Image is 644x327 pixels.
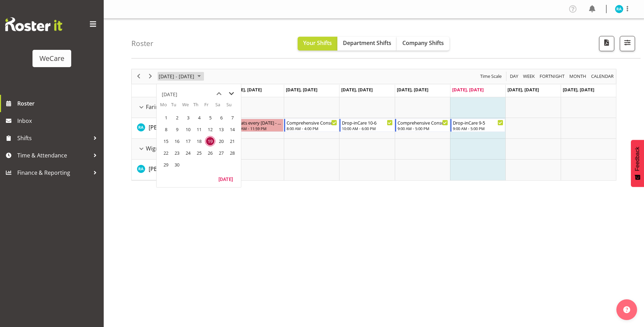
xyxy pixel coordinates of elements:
[214,174,237,184] button: Today
[453,126,503,131] div: 9:00 AM - 5:00 PM
[227,124,237,135] span: Sunday, September 14, 2025
[172,124,182,135] span: Tuesday, September 9, 2025
[231,119,282,126] div: Repeats every [DATE] - [PERSON_NAME]
[17,167,90,178] span: Finance & Reporting
[569,72,587,81] span: Month
[522,72,536,81] button: Timeline Week
[158,72,204,81] button: September 2025
[149,165,192,173] a: [PERSON_NAME]
[227,136,237,146] span: Sunday, September 21, 2025
[398,119,448,126] div: Comprehensive Consult 9-5
[479,72,502,81] span: Time Scale
[509,72,519,81] span: Day
[205,124,215,135] span: Friday, September 12, 2025
[204,101,215,112] th: Fr
[228,97,616,180] table: Timeline Week of September 19, 2025
[339,119,394,132] div: Rachna Anderson"s event - Drop-inCare 10-6 Begin From Wednesday, September 17, 2025 at 10:00:00 A...
[227,148,237,158] span: Sunday, September 28, 2025
[342,126,392,131] div: 10:00 AM - 6:00 PM
[161,112,171,123] span: Monday, September 1, 2025
[286,87,317,93] span: [DATE], [DATE]
[161,160,171,170] span: Monday, September 29, 2025
[194,136,204,146] span: Thursday, September 18, 2025
[479,72,503,81] button: Time Scale
[452,87,484,93] span: [DATE], [DATE]
[216,136,226,146] span: Saturday, September 20, 2025
[172,148,182,158] span: Tuesday, September 23, 2025
[397,37,449,51] button: Company Shifts
[230,87,262,93] span: [DATE], [DATE]
[216,148,226,158] span: Saturday, September 27, 2025
[161,148,171,158] span: Monday, September 22, 2025
[205,148,215,158] span: Friday, September 26, 2025
[183,124,193,135] span: Wednesday, September 10, 2025
[131,69,616,181] div: Timeline Week of September 19, 2025
[183,136,193,146] span: Wednesday, September 17, 2025
[341,87,373,93] span: [DATE], [DATE]
[205,112,215,123] span: Friday, September 5, 2025
[161,124,171,135] span: Monday, September 8, 2025
[133,69,144,84] div: previous period
[144,69,156,84] div: next period
[631,140,644,187] button: Feedback - Show survey
[395,119,450,132] div: Rachna Anderson"s event - Comprehensive Consult 9-5 Begin From Thursday, September 18, 2025 at 9:...
[507,87,539,93] span: [DATE], [DATE]
[215,101,226,112] th: Sa
[183,148,193,158] span: Wednesday, September 24, 2025
[205,136,215,146] span: Friday, September 19, 2025
[509,72,520,81] button: Timeline Day
[193,101,204,112] th: Th
[17,133,90,143] span: Shifts
[146,144,166,153] span: Wigram
[225,88,237,100] button: next month
[182,101,193,112] th: We
[149,165,192,173] span: [PERSON_NAME]
[156,69,205,84] div: September 15 - 21, 2025
[287,119,337,126] div: Comprehensive Consult 8-4
[287,126,337,131] div: 8:00 AM - 4:00 PM
[337,37,397,51] button: Department Shifts
[450,119,505,132] div: Rachna Anderson"s event - Drop-inCare 9-5 Begin From Friday, September 19, 2025 at 9:00:00 AM GMT...
[134,72,143,81] button: Previous
[160,101,171,112] th: Mo
[298,37,337,51] button: Your Shifts
[17,150,90,161] span: Time & Attendance
[17,98,100,109] span: Roster
[132,139,228,160] td: Wigram resource
[149,123,192,131] a: [PERSON_NAME]
[171,101,182,112] th: Tu
[5,17,62,31] img: Rosterit website logo
[216,124,226,135] span: Saturday, September 13, 2025
[226,101,237,112] th: Su
[453,119,503,126] div: Drop-inCare 9-5
[183,112,193,123] span: Wednesday, September 3, 2025
[131,39,153,47] h4: Roster
[132,97,228,118] td: Faringdon resource
[402,39,444,47] span: Company Shifts
[397,87,428,93] span: [DATE], [DATE]
[398,126,448,131] div: 9:00 AM - 5:00 PM
[227,112,237,123] span: Sunday, September 7, 2025
[194,124,204,135] span: Thursday, September 11, 2025
[158,72,195,81] span: [DATE] - [DATE]
[590,72,614,81] span: calendar
[161,136,171,146] span: Monday, September 15, 2025
[17,116,100,126] span: Inbox
[204,135,215,147] td: Friday, September 19, 2025
[620,36,635,51] button: Filter Shifts
[162,88,177,101] div: title
[522,72,535,81] span: Week
[342,119,392,126] div: Drop-inCare 10-6
[634,147,641,171] span: Feedback
[231,126,282,131] div: 12:00 AM - 11:59 PM
[623,306,630,313] img: help-xxl-2.png
[132,118,228,139] td: Rachna Anderson resource
[132,160,228,180] td: Rachna Anderson resource
[539,72,566,81] button: Fortnight
[216,112,226,123] span: Saturday, September 6, 2025
[568,72,588,81] button: Timeline Month
[172,160,182,170] span: Tuesday, September 30, 2025
[39,53,64,64] div: WeCare
[303,39,332,47] span: Your Shifts
[149,124,192,131] span: [PERSON_NAME]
